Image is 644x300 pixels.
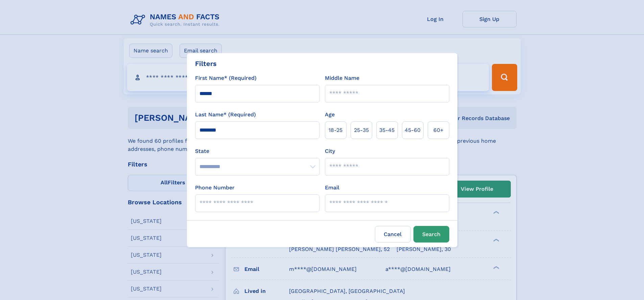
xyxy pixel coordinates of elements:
span: 60+ [433,126,444,134]
label: Email [325,184,339,192]
label: Age [325,111,335,119]
div: Filters [195,59,217,69]
label: Phone Number [195,184,235,192]
span: 25‑35 [354,126,369,134]
label: Middle Name [325,74,359,82]
span: 45‑60 [405,126,421,134]
label: Last Name* (Required) [195,111,256,119]
button: Search [413,226,449,243]
label: First Name* (Required) [195,74,257,82]
label: State [195,147,319,155]
label: City [325,147,335,155]
span: 35‑45 [379,126,395,134]
span: 18‑25 [329,126,342,134]
label: Cancel [375,226,411,243]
